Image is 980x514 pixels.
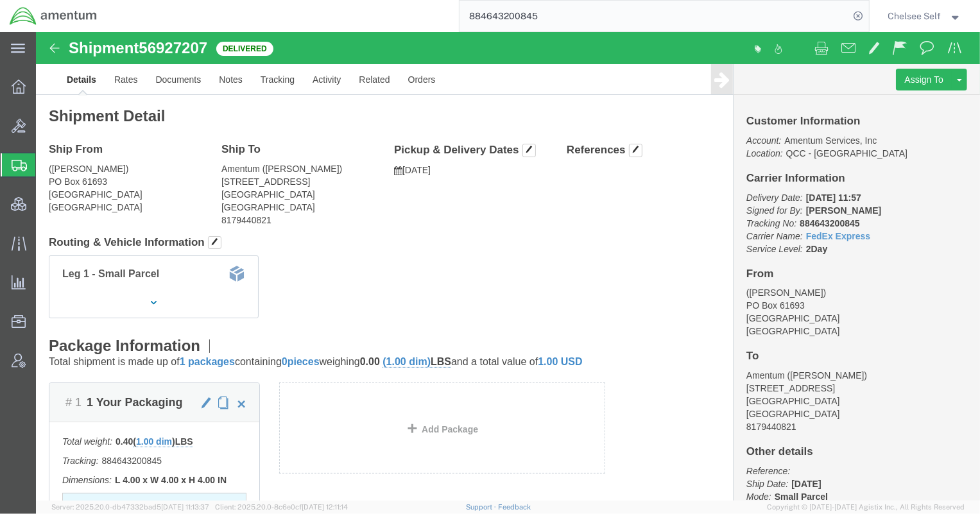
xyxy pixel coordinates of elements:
[9,6,98,26] img: logo
[888,9,941,23] span: Chelsee Self
[767,502,965,513] span: Copyright © [DATE]-[DATE] Agistix Inc., All Rights Reserved
[302,503,348,511] span: [DATE] 12:11:14
[161,503,209,511] span: [DATE] 11:13:37
[466,503,498,511] a: Support
[888,8,963,24] button: Chelsee Self
[498,503,531,511] a: Feedback
[51,503,209,511] span: Server: 2025.20.0-db47332bad5
[215,503,348,511] span: Client: 2025.20.0-8c6e0cf
[36,32,980,501] iframe: FS Legacy Container
[460,1,850,31] input: Search for shipment number, reference number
